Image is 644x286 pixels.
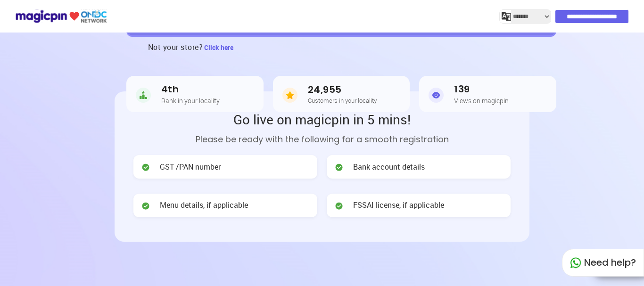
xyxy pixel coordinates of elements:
img: Customers [282,86,297,105]
h3: Not your store? [148,35,203,59]
div: Need help? [562,249,644,277]
h3: 24,955 [308,84,377,95]
h2: Go live on magicpin in 5 mins! [133,110,511,128]
span: GST /PAN number [160,162,221,172]
img: check [334,163,344,172]
img: j2MGCQAAAABJRU5ErkJggg== [502,12,511,21]
h5: Customers in your locality [308,97,377,104]
h3: 4th [161,84,220,95]
img: ondc-logo-new-small.8a59708e.svg [15,8,107,25]
h3: 139 [454,84,509,95]
h5: Rank in your locality [161,97,220,104]
img: check [141,163,150,172]
span: Bank account details [353,162,425,172]
span: Menu details, if applicable [160,200,248,211]
img: check [334,201,344,211]
img: Rank [136,86,151,105]
span: FSSAI license, if applicable [353,200,444,211]
span: Click here [204,43,233,52]
img: Views [429,86,444,105]
h5: Views on magicpin [454,97,509,104]
img: whatapp_green.7240e66a.svg [570,257,581,269]
img: check [141,201,150,211]
p: Please be ready with the following for a smooth registration [133,133,511,146]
